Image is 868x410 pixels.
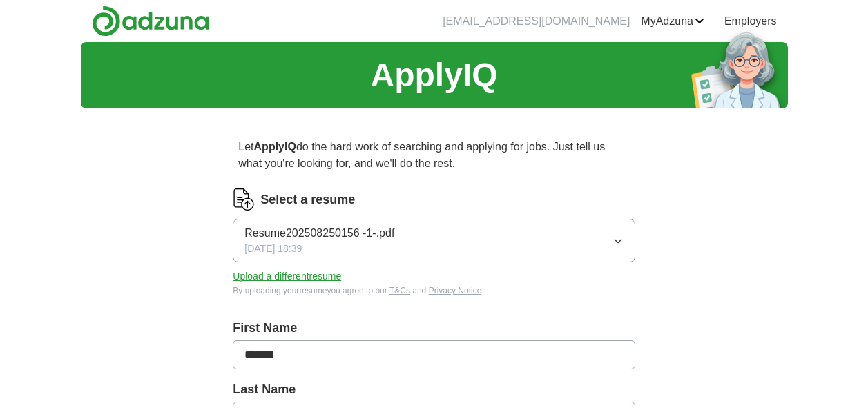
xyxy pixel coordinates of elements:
[370,50,497,100] h1: ApplyIQ
[233,269,341,284] button: Upload a differentresume
[233,133,635,177] p: Let do the hard work of searching and applying for jobs. Just tell us what you're looking for, an...
[244,225,394,242] span: Resume202508250156 -1-.pdf
[724,13,777,30] a: Employers
[641,13,704,30] a: MyAdzuna
[443,13,630,30] li: [EMAIL_ADDRESS][DOMAIN_NAME]
[244,242,302,256] span: [DATE] 18:39
[260,191,355,209] label: Select a resume
[233,319,635,338] label: First Name
[92,6,209,37] img: Adzuna logo
[233,219,635,262] button: Resume202508250156 -1-.pdf[DATE] 18:39
[429,286,482,295] a: Privacy Notice
[254,141,296,153] strong: ApplyIQ
[389,286,410,295] a: T&Cs
[233,188,255,211] img: CV Icon
[233,380,635,399] label: Last Name
[233,284,635,297] div: By uploading your resume you agree to our and .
